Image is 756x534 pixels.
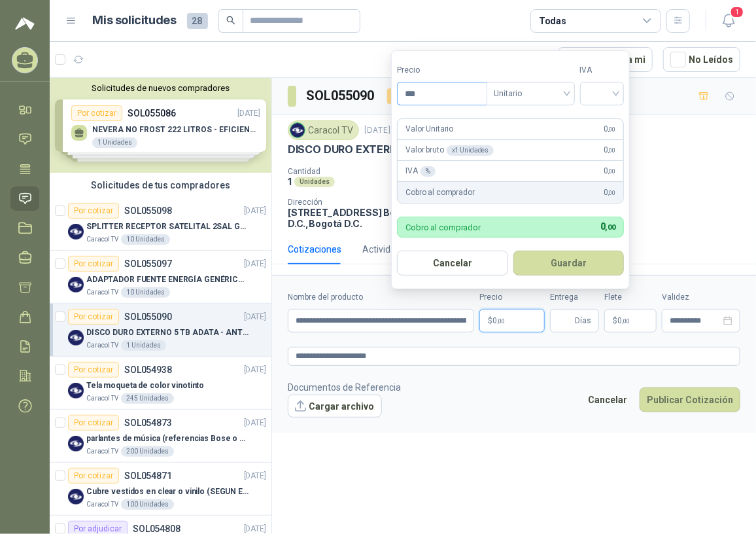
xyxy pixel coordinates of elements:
span: 0 [492,317,505,325]
img: Company Logo [68,436,84,452]
span: Unitario [494,84,567,103]
p: SOL054808 [133,524,180,533]
button: Publicar Cotización [640,387,740,412]
label: Precio [479,291,545,304]
p: Caracol TV [86,499,118,510]
img: Company Logo [68,330,84,346]
p: [DATE] [364,124,390,137]
p: 1 [288,176,292,187]
span: $ [613,317,617,325]
img: Company Logo [68,277,84,293]
span: 0 [604,144,615,156]
div: Cotizaciones [288,242,341,257]
p: Tela moqueta de color vinotinto [86,380,204,392]
label: IVA [580,64,625,77]
label: Precio [397,64,486,77]
div: Unidades [294,177,335,187]
h1: Mis solicitudes [93,11,177,30]
div: Todas [539,14,566,28]
p: [DATE] [244,470,266,482]
a: Por cotizarSOL054873[DATE] Company Logoparlantes de música (referencias Bose o Alexa) CON MARCACI... [50,410,271,463]
label: Nombre del producto [288,291,474,304]
span: 28 [187,13,208,29]
p: Cobro al comprador [405,187,474,199]
p: [DATE] [244,205,266,217]
a: Por cotizarSOL055098[DATE] Company LogoSPLITTER RECEPTOR SATELITAL 2SAL GT-SP21Caracol TV10 Unidades [50,198,271,251]
p: IVA [405,165,435,177]
span: 0 [604,123,615,135]
div: 100 Unidades [121,499,174,510]
p: Valor bruto [405,144,494,156]
p: Caracol TV [86,393,118,404]
p: ADAPTADOR FUENTE ENERGÍA GENÉRICO 24V 1A [86,274,249,286]
div: Por cotizar [68,415,119,431]
button: Solicitudes de nuevos compradores [55,83,266,93]
p: Caracol TV [86,287,118,298]
div: x 1 Unidades [447,145,494,156]
p: [DATE] [244,311,266,323]
div: Por cotizar [68,362,119,378]
p: Caracol TV [86,340,118,351]
span: Días [575,310,591,332]
div: Por cotizar [68,309,119,325]
p: parlantes de música (referencias Bose o Alexa) CON MARCACION 1 LOGO (Mas datos en el adjunto) [86,433,249,445]
div: % [421,166,436,177]
div: 10 Unidades [121,234,170,245]
p: SOL055098 [124,206,172,215]
p: DISCO DURO EXTERNO 5 TB ADATA - ANTIGOLPES [86,327,249,339]
p: Dirección [288,198,419,207]
p: $ 0,00 [604,309,657,332]
span: ,00 [608,168,616,175]
p: Cobro al comprador [405,223,481,232]
a: Por cotizarSOL055097[DATE] Company LogoADAPTADOR FUENTE ENERGÍA GENÉRICO 24V 1ACaracol TV10 Unidades [50,251,271,304]
div: Por cotizar [387,88,447,104]
p: SOL055090 [124,312,172,321]
button: Asignado a mi [558,47,653,72]
img: Company Logo [290,123,305,137]
span: search [226,16,235,25]
div: Actividad [362,242,401,257]
div: Solicitudes de tus compradores [50,173,271,198]
p: SOL054938 [124,365,172,374]
div: Solicitudes de nuevos compradoresPor cotizarSOL055086[DATE] NEVERA NO FROST 222 LITROS - EFICIENC... [50,78,271,173]
span: 0 [617,317,630,325]
p: SOL055097 [124,259,172,268]
span: ,00 [622,317,630,325]
label: Entrega [550,291,599,304]
p: DISCO DURO EXTERNO 5 TB ADATA - ANTIGOLPES [288,143,548,156]
div: 1 Unidades [121,340,166,351]
div: 245 Unidades [121,393,174,404]
span: 0 [604,165,615,177]
p: [STREET_ADDRESS] Bogotá D.C. , Bogotá D.C. [288,207,419,229]
img: Company Logo [68,224,84,240]
p: Cantidad [288,167,446,176]
span: ,00 [608,126,616,133]
p: Caracol TV [86,446,118,457]
img: Company Logo [68,383,84,399]
span: 1 [730,6,744,18]
span: 0 [604,187,615,199]
p: SPLITTER RECEPTOR SATELITAL 2SAL GT-SP21 [86,221,249,233]
a: Por cotizarSOL055090[DATE] Company LogoDISCO DURO EXTERNO 5 TB ADATA - ANTIGOLPESCaracol TV1 Unid... [50,304,271,357]
span: ,00 [497,317,505,325]
span: ,00 [608,147,616,154]
div: 200 Unidades [121,446,174,457]
button: No Leídos [663,47,740,72]
p: Documentos de Referencia [288,380,401,395]
button: Cancelar [581,387,634,412]
p: [DATE] [244,258,266,270]
span: 0 [600,221,615,232]
div: 10 Unidades [121,287,170,298]
button: Guardar [513,251,625,276]
a: Por cotizarSOL054871[DATE] Company LogoCubre vestidos en clear o vinilo (SEGUN ESPECIFICACIONES D... [50,463,271,516]
a: Por cotizarSOL054938[DATE] Company LogoTela moqueta de color vinotintoCaracol TV245 Unidades [50,357,271,410]
div: 1 - 50 de 171 [467,49,547,70]
p: Valor Unitario [405,123,453,135]
div: Por cotizar [68,256,119,272]
button: Cancelar [397,251,508,276]
p: SOL054871 [124,471,172,480]
div: Por cotizar [68,203,119,219]
button: 1 [717,9,740,33]
p: [DATE] [244,364,266,376]
h3: SOL055090 [307,86,377,106]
